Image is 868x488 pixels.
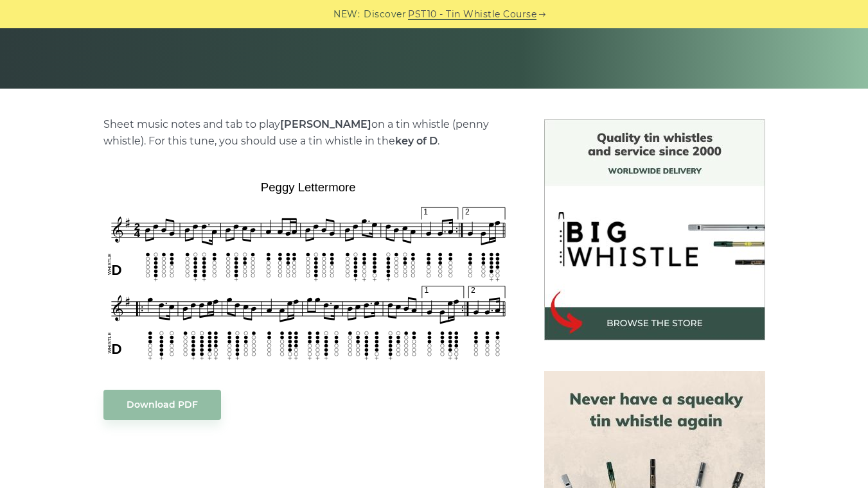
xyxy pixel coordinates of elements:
[544,119,765,340] img: BigWhistle Tin Whistle Store
[280,118,371,130] strong: [PERSON_NAME]
[103,116,513,150] p: Sheet music notes and tab to play on a tin whistle (penny whistle). For this tune, you should use...
[103,390,221,420] a: Download PDF
[395,135,438,147] strong: key of D
[364,7,406,22] span: Discover
[103,176,513,363] img: Peggy Lettermore Tin Whistle Tabs & Sheet Music
[408,7,536,22] a: PST10 - Tin Whistle Course
[333,7,360,22] span: NEW:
